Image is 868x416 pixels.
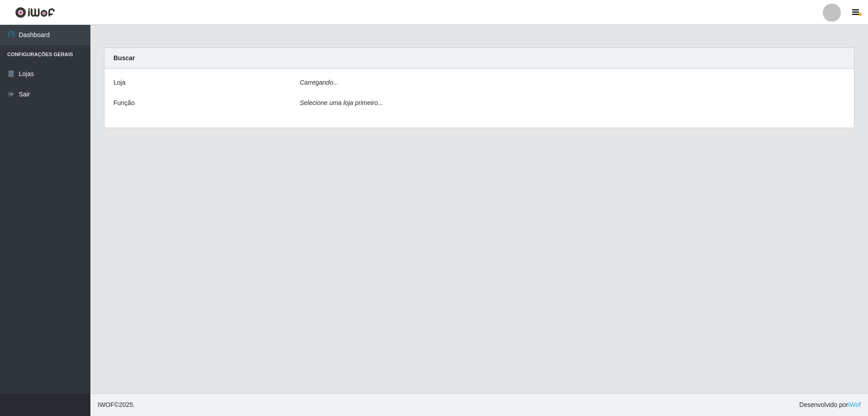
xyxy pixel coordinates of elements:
label: Loja [113,78,125,87]
i: Carregando... [300,79,339,86]
a: iWof [848,401,861,408]
span: IWOF [98,401,114,408]
strong: Buscar [113,54,135,62]
img: CoreUI Logo [15,7,55,18]
i: Selecione uma loja primeiro... [300,99,383,106]
span: Desenvolvido por [799,400,861,410]
label: Função [113,98,135,108]
span: © 2025 . [98,400,135,410]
